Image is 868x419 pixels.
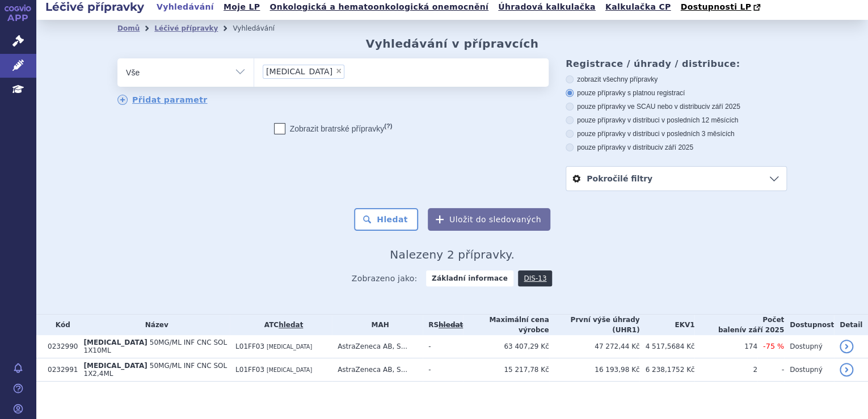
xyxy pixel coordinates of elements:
th: MAH [332,315,423,335]
span: [MEDICAL_DATA] [267,344,312,350]
label: pouze přípravky v distribuci v posledních 12 měsících [566,116,787,125]
label: pouze přípravky ve SCAU nebo v distribuci [566,102,787,111]
button: Uložit do sledovaných [428,208,550,231]
span: v září 2025 [659,143,693,151]
th: RS [423,315,463,335]
td: - [423,358,463,382]
h3: Registrace / úhrady / distribuce: [566,58,787,69]
label: pouze přípravky v distribuci [566,143,787,152]
span: -75 % [763,342,784,350]
span: 50MG/ML INF CNC SOL 1X10ML [83,338,227,354]
label: pouze přípravky v distribuci v posledních 3 měsících [566,129,787,138]
del: hledat [439,321,463,329]
input: [MEDICAL_DATA] [348,64,354,78]
a: vyhledávání neobsahuje žádnou platnou referenční skupinu [439,321,463,329]
span: Dostupnosti LP [680,2,751,11]
span: v září 2025 [741,326,784,334]
td: 174 [694,335,757,358]
td: 2 [694,358,757,382]
a: Domů [117,24,140,32]
th: Maximální cena výrobce [463,315,549,335]
td: 15 217,78 Kč [463,358,549,382]
th: Dostupnost [784,315,834,335]
td: AstraZeneca AB, S... [332,358,423,382]
abbr: (?) [384,122,392,130]
td: 6 238,1752 Kč [639,358,694,382]
span: Nalezeny 2 přípravky. [390,248,515,261]
span: v září 2025 [706,103,740,111]
span: [MEDICAL_DATA] [266,67,332,75]
td: 4 517,5684 Kč [639,335,694,358]
td: Dostupný [784,335,834,358]
span: [MEDICAL_DATA] [83,362,147,370]
th: Název [78,315,230,335]
li: Vyhledávání [233,20,289,37]
span: L01FF03 [235,342,264,350]
th: ATC [230,315,332,335]
a: Léčivé přípravky [154,24,218,32]
th: Detail [834,315,868,335]
td: - [757,358,784,382]
th: EKV1 [639,315,694,335]
td: 63 407,29 Kč [463,335,549,358]
td: 0232991 [42,358,78,382]
a: detail [840,363,853,376]
td: Dostupný [784,358,834,382]
td: - [423,335,463,358]
label: pouze přípravky s platnou registrací [566,88,787,98]
td: 0232990 [42,335,78,358]
button: Hledat [354,208,418,231]
span: [MEDICAL_DATA] [83,338,147,346]
span: 50MG/ML INF CNC SOL 1X2,4ML [83,362,227,378]
th: Počet balení [694,315,784,335]
a: detail [840,340,853,353]
h2: Vyhledávání v přípravcích [366,37,539,50]
label: Zobrazit bratrské přípravky [274,123,393,134]
label: zobrazit všechny přípravky [566,75,787,84]
a: hledat [279,321,303,329]
td: 47 272,44 Kč [549,335,640,358]
td: AstraZeneca AB, S... [332,335,423,358]
a: DIS-13 [518,270,552,286]
strong: Základní informace [426,270,513,286]
a: Přidat parametr [117,95,208,105]
span: [MEDICAL_DATA] [267,367,312,373]
a: Pokročilé filtry [566,167,786,191]
td: 16 193,98 Kč [549,358,640,382]
th: První výše úhrady (UHR1) [549,315,640,335]
span: Zobrazeno jako: [352,270,418,286]
span: L01FF03 [235,366,264,374]
th: Kód [42,315,78,335]
span: × [335,67,342,74]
